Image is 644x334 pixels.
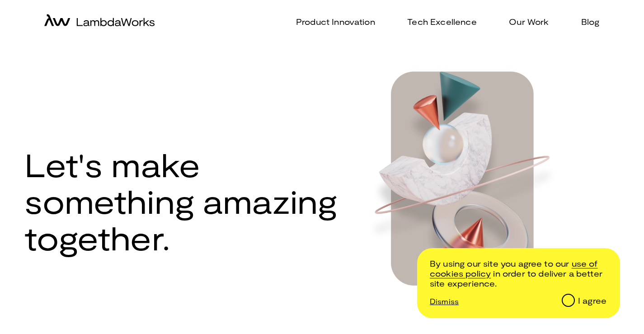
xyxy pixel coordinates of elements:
a: /cookie-and-privacy-policy [430,259,598,278]
p: Tech Excellence [407,15,476,28]
a: home-icon [44,14,155,30]
p: Blog [581,15,600,28]
p: Dismiss [430,297,459,306]
a: Product Innovation [285,15,375,28]
img: Hero image web [351,59,579,315]
a: Blog [570,15,600,28]
p: Product Innovation [296,15,375,28]
p: Our Work [509,15,549,28]
a: Our Work [498,15,549,28]
h1: Let's make something amazing together. [24,146,337,256]
div: I agree [578,296,606,306]
a: Tech Excellence [396,15,476,28]
p: By using our site you agree to our in order to deliver a better site experience. [430,259,606,288]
